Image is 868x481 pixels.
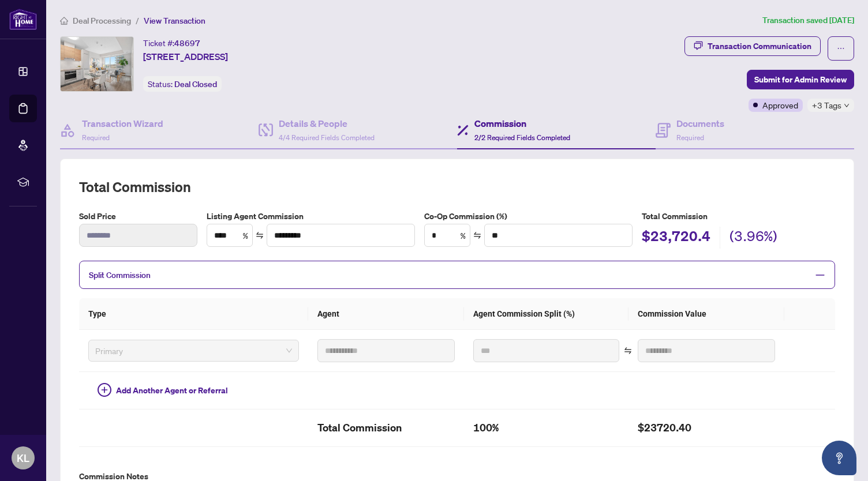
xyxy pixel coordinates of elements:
[95,342,292,359] span: Primary
[747,70,854,89] button: Submit for Admin Review
[317,419,455,437] h2: Total Commission
[642,210,835,223] h5: Total Commission
[73,16,131,26] span: Deal Processing
[464,298,628,330] th: Agent Commission Split (%)
[642,227,710,249] h2: $23,720.4
[676,117,724,130] h4: Documents
[79,261,835,289] div: Split Commission
[676,133,704,142] span: Required
[279,133,375,142] span: 4/4 Required Fields Completed
[98,383,111,397] span: plus-circle
[708,37,811,55] div: Transaction Communication
[88,381,237,400] button: Add Another Agent or Referral
[624,347,632,355] span: swap
[143,50,228,63] span: [STREET_ADDRESS]
[143,36,200,50] div: Ticket #:
[754,70,847,89] span: Submit for Admin Review
[815,270,825,280] span: minus
[143,76,222,92] div: Status:
[844,103,850,108] span: down
[79,178,835,196] h2: Total Commission
[762,99,798,111] span: Approved
[474,133,570,142] span: 2/2 Required Fields Completed
[424,210,633,223] label: Co-Op Commission (%)
[174,38,200,48] span: 48697
[79,298,308,330] th: Type
[144,16,205,26] span: View Transaction
[729,227,777,249] h2: (3.96%)
[17,450,29,466] span: KL
[684,36,821,56] button: Transaction Communication
[474,117,570,130] h4: Commission
[279,117,375,130] h4: Details & People
[822,441,856,475] button: Open asap
[82,117,163,130] h4: Transaction Wizard
[60,17,68,25] span: home
[82,133,110,142] span: Required
[812,99,841,112] span: +3 Tags
[256,231,264,239] span: swap
[9,9,37,30] img: logo
[89,270,151,280] span: Split Commission
[116,384,228,397] span: Add Another Agent or Referral
[136,14,139,27] li: /
[308,298,465,330] th: Agent
[628,298,785,330] th: Commission Value
[837,44,845,52] span: ellipsis
[473,419,619,437] h2: 100%
[207,210,415,223] label: Listing Agent Commission
[174,79,217,89] span: Deal Closed
[762,14,854,27] article: Transaction saved [DATE]
[473,231,481,239] span: swap
[638,419,776,437] h2: $23720.40
[79,210,197,223] label: Sold Price
[61,37,133,91] img: IMG-N12284296_1.jpg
